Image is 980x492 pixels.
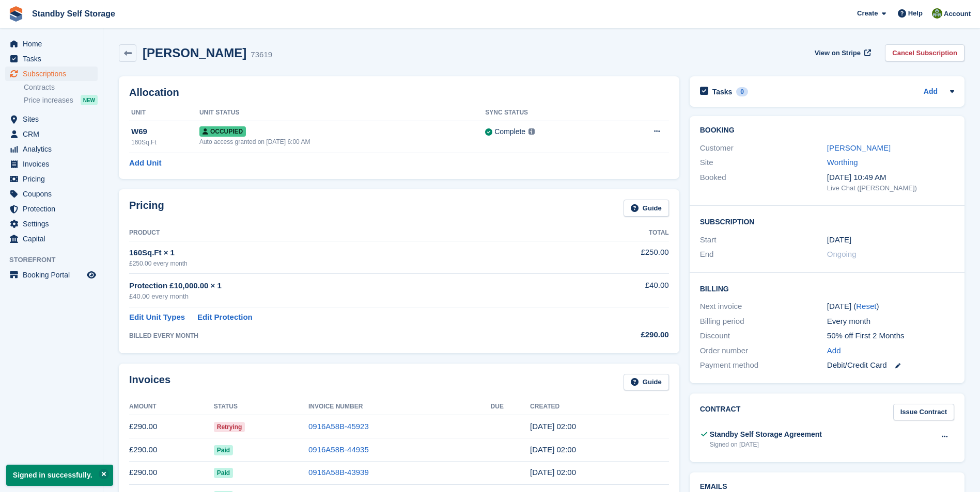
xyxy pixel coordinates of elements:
[251,49,272,61] div: 73619
[23,112,85,126] span: Sites
[214,422,245,432] span: Retrying
[5,232,98,246] a: menu
[827,345,841,357] a: Add
[700,234,827,246] div: Start
[199,105,485,121] th: Unit Status
[700,142,827,154] div: Customer
[827,250,857,258] span: Ongoing
[129,291,569,302] div: £40.00 every month
[23,67,85,81] span: Subscriptions
[528,128,535,135] img: icon-info-grey-7440780725fd019a000dd9b08b2336e03edf1995a4989e88bcd33f0948082b44.svg
[700,330,827,342] div: Discount
[85,269,98,281] a: Preview store
[827,359,954,371] div: Debit/Credit Card
[24,94,98,106] a: Price increases NEW
[5,157,98,171] a: menu
[143,46,246,60] h2: [PERSON_NAME]
[129,87,669,99] h2: Allocation
[9,255,103,265] span: Storefront
[129,374,170,391] h2: Invoices
[23,232,85,246] span: Capital
[23,187,85,201] span: Coupons
[5,142,98,156] a: menu
[827,172,954,184] div: [DATE] 10:49 AM
[530,445,576,454] time: 2025-07-26 01:00:25 UTC
[530,468,576,477] time: 2025-06-26 01:00:51 UTC
[924,86,938,98] a: Add
[129,200,164,217] h2: Pricing
[700,157,827,169] div: Site
[23,142,85,156] span: Analytics
[827,234,851,246] time: 2025-02-26 01:00:00 UTC
[131,138,199,147] div: 160Sq.Ft
[129,247,569,259] div: 160Sq.Ft × 1
[494,126,525,137] div: Complete
[5,67,98,81] a: menu
[700,359,827,371] div: Payment method
[129,105,199,121] th: Unit
[23,172,85,186] span: Pricing
[700,172,827,193] div: Booked
[308,445,369,454] a: 0916A58B-44935
[23,127,85,141] span: CRM
[569,329,668,341] div: £290.00
[131,126,199,138] div: W69
[569,241,668,273] td: £250.00
[827,316,954,327] div: Every month
[827,143,891,152] a: [PERSON_NAME]
[129,415,214,438] td: £290.00
[129,461,214,484] td: £290.00
[28,5,119,22] a: Standby Self Storage
[24,83,98,92] a: Contracts
[569,274,668,307] td: £40.00
[908,8,923,19] span: Help
[308,399,491,415] th: Invoice Number
[624,200,669,217] a: Guide
[700,483,954,491] h2: Emails
[5,52,98,66] a: menu
[199,137,485,146] div: Auto access granted on [DATE] 6:00 AM
[827,158,858,167] a: Worthing
[5,37,98,51] a: menu
[710,440,822,449] div: Signed on [DATE]
[129,438,214,462] td: £290.00
[700,283,954,293] h2: Billing
[811,44,873,61] a: View on Stripe
[197,311,253,323] a: Edit Protection
[944,9,971,19] span: Account
[700,345,827,357] div: Order number
[5,112,98,126] a: menu
[712,87,733,96] h2: Tasks
[23,37,85,51] span: Home
[569,225,668,241] th: Total
[23,202,85,216] span: Protection
[5,127,98,141] a: menu
[214,445,233,455] span: Paid
[24,95,73,105] span: Price increases
[129,399,214,415] th: Amount
[893,404,954,421] a: Issue Contract
[81,95,98,105] div: NEW
[5,172,98,186] a: menu
[827,183,954,193] div: Live Chat ([PERSON_NAME])
[214,399,308,415] th: Status
[199,126,246,137] span: Occupied
[23,52,85,66] span: Tasks
[5,202,98,216] a: menu
[700,404,741,421] h2: Contract
[885,44,965,61] a: Cancel Subscription
[857,8,878,19] span: Create
[5,268,98,282] a: menu
[700,249,827,260] div: End
[23,217,85,231] span: Settings
[815,48,861,58] span: View on Stripe
[700,216,954,226] h2: Subscription
[530,422,576,431] time: 2025-08-26 01:00:34 UTC
[6,465,113,486] p: Signed in successfully.
[129,311,185,323] a: Edit Unit Types
[700,316,827,327] div: Billing period
[856,302,876,310] a: Reset
[5,187,98,201] a: menu
[530,399,669,415] th: Created
[308,468,369,477] a: 0916A58B-43939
